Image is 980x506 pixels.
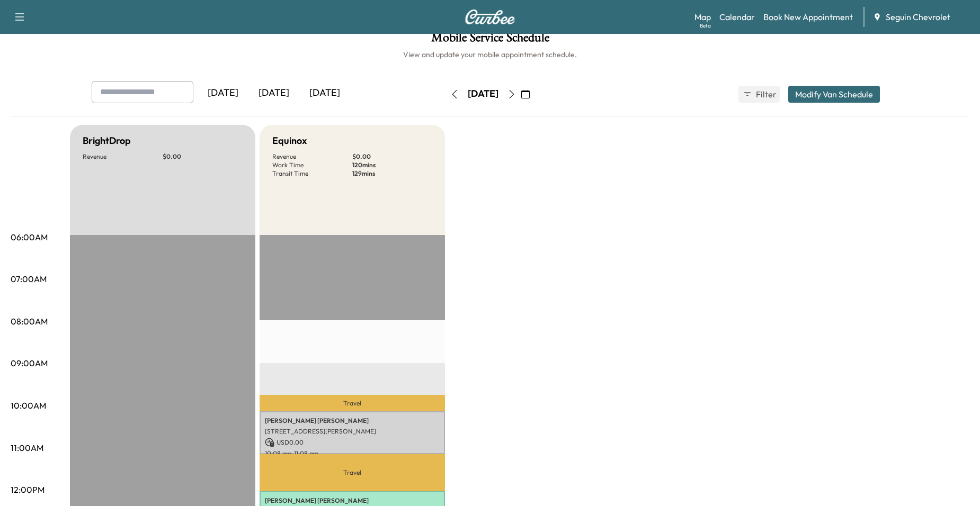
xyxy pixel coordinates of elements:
[272,161,352,169] p: Work Time
[83,152,163,161] p: Revenue
[465,10,515,24] img: Curbee Logo
[11,231,48,243] p: 06:00AM
[788,86,880,103] button: Modify Van Schedule
[11,399,46,412] p: 10:00AM
[248,81,299,105] div: [DATE]
[272,152,352,161] p: Revenue
[11,441,43,454] p: 11:00AM
[272,133,307,148] h5: Equinox
[11,315,48,328] p: 08:00AM
[299,81,350,105] div: [DATE]
[265,438,440,447] p: USD 0.00
[198,81,248,105] div: [DATE]
[352,152,432,161] p: $ 0.00
[265,417,440,425] p: [PERSON_NAME] [PERSON_NAME]
[468,87,498,101] div: [DATE]
[260,395,445,411] p: Travel
[11,31,969,49] h1: Mobile Service Schedule
[352,169,432,178] p: 129 mins
[11,357,48,369] p: 09:00AM
[11,49,969,60] h6: View and update your mobile appointment schedule.
[260,454,445,491] p: Travel
[163,152,243,161] p: $ 0.00
[11,273,47,285] p: 07:00AM
[83,133,131,148] h5: BrightDrop
[700,22,711,30] div: Beta
[352,161,432,169] p: 120 mins
[886,11,950,23] span: Seguin Chevrolet
[756,88,775,101] span: Filter
[11,483,44,496] p: 12:00PM
[738,86,780,103] button: Filter
[265,496,440,505] p: [PERSON_NAME] [PERSON_NAME]
[719,11,755,23] a: Calendar
[272,169,352,178] p: Transit Time
[763,11,853,23] a: Book New Appointment
[694,11,711,23] a: MapBeta
[265,427,440,436] p: [STREET_ADDRESS][PERSON_NAME]
[265,449,440,458] p: 10:08 am - 11:08 am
